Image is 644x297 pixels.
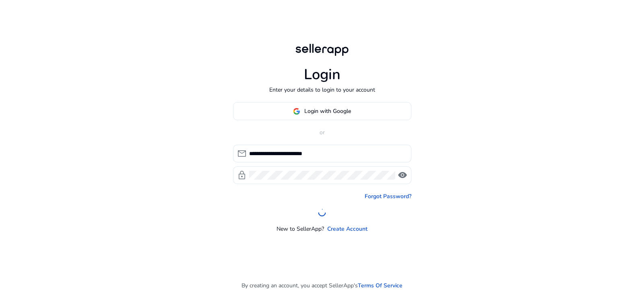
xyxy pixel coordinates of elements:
[277,225,324,233] p: New to SellerApp?
[358,281,402,290] a: Terms Of Service
[233,102,411,120] button: Login with Google
[304,66,341,83] h1: Login
[327,225,367,233] a: Create Account
[237,149,247,158] span: mail
[398,170,407,180] span: visibility
[233,128,411,137] p: or
[237,170,247,180] span: lock
[304,107,351,115] span: Login with Google
[365,192,411,201] a: Forgot Password?
[269,86,375,94] p: Enter your details to login to your account
[293,108,300,115] img: google-logo.svg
